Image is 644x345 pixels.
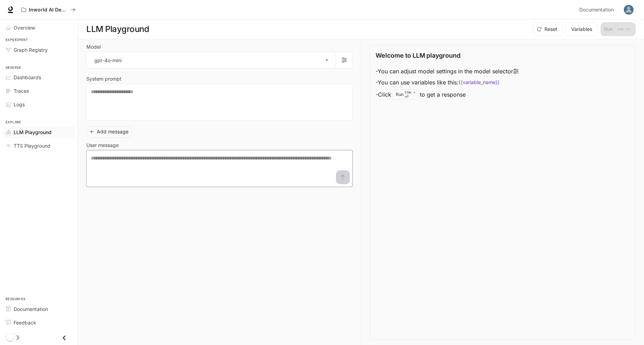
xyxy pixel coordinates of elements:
[18,3,79,17] button: All workspaces
[376,77,519,88] li: - You can use variables like this:
[393,89,418,100] div: Run
[86,44,101,49] p: Model
[3,140,75,152] a: TTS Playground
[566,22,598,36] button: Variables
[376,88,519,101] li: - Click to get a response
[14,24,35,31] span: Overview
[405,90,415,99] p: ⏎
[3,98,75,110] a: Logs
[14,319,36,326] span: Feedback
[376,51,461,60] p: Welcome to LLM playground
[14,87,29,95] span: Traces
[14,129,52,136] span: LLM Playground
[14,74,41,81] span: Dashboards
[622,3,636,17] button: User avatar
[56,331,72,345] button: Close drawer
[3,44,75,56] a: Graph Registry
[86,76,121,81] p: System prompt
[14,46,48,54] span: Graph Registry
[87,52,336,68] div: gpt-4o-mini
[405,90,415,95] p: CTRL +
[3,126,75,138] a: LLM Playground
[29,7,68,13] p: Inworld AI Demos
[6,334,13,341] span: Dark mode toggle
[86,22,149,36] h1: LLM Playground
[3,303,75,315] a: Documentation
[86,126,132,138] button: Add message
[376,66,519,77] li: - You can adjust model settings in the model selector
[14,101,25,108] span: Logs
[458,79,500,86] code: {{variable_name}}
[3,317,75,329] a: Feedback
[576,3,619,17] a: Documentation
[86,143,119,148] p: User message
[533,22,563,36] button: Reset
[3,22,75,34] a: Overview
[14,305,48,313] span: Documentation
[579,6,614,14] span: Documentation
[3,85,75,97] a: Traces
[94,57,121,64] p: gpt-4o-mini
[3,71,75,83] a: Dashboards
[14,142,50,149] span: TTS Playground
[624,5,634,15] img: User avatar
